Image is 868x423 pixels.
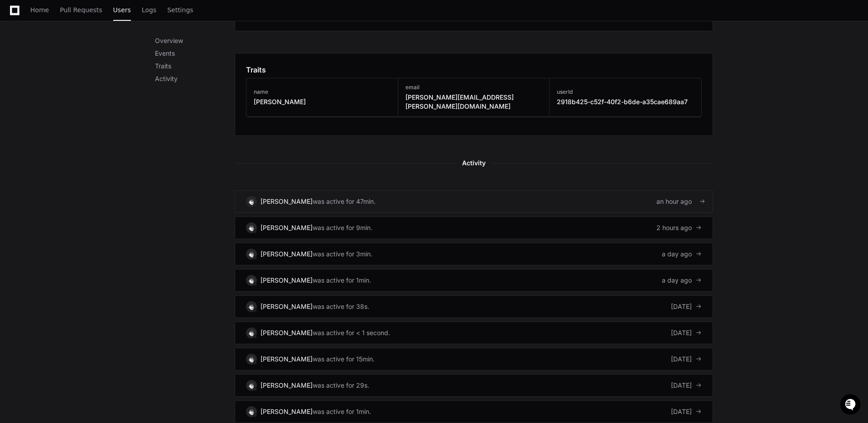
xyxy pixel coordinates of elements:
div: [PERSON_NAME] [260,223,313,232]
img: 7.svg [247,328,256,337]
span: Home [30,7,49,13]
button: See all [140,97,165,108]
a: [PERSON_NAME]was active for 15min.[DATE] [235,348,713,370]
a: [PERSON_NAME]was active for 9min.2 hours ago [235,216,713,239]
p: Traits [155,62,235,71]
div: [DATE] [671,355,702,364]
div: [PERSON_NAME] [260,302,313,311]
img: 7.svg [247,355,256,363]
img: 7.svg [247,197,256,206]
a: [PERSON_NAME]was active for 29s.[DATE] [235,374,713,397]
button: Start new chat [154,70,165,81]
div: [PERSON_NAME] [260,197,313,206]
div: was active for 1min. [313,407,371,416]
span: [PERSON_NAME] [28,121,73,129]
div: a day ago [662,276,702,285]
div: [DATE] [671,407,702,416]
h3: [PERSON_NAME][EMAIL_ADDRESS][PERSON_NAME][DOMAIN_NAME] [405,93,542,111]
h3: userId [557,88,688,96]
span: • [75,121,78,129]
img: 7.svg [247,302,256,311]
div: We're available if you need us! [41,77,125,84]
div: 2 hours ago [656,223,702,232]
span: Pylon [90,142,110,149]
img: 1736555170064-99ba0984-63c1-480f-8ee9-699278ef63ed [18,122,25,129]
div: [PERSON_NAME] [260,407,313,416]
div: was active for < 1 second. [313,328,390,337]
div: was active for 1min. [313,276,371,285]
span: Logs [142,7,156,13]
div: [PERSON_NAME] [260,276,313,285]
div: [DATE] [671,302,702,311]
app-pz-page-link-header: Traits [246,64,702,75]
span: Settings [167,7,193,13]
div: was active for 3min. [313,250,372,259]
div: [PERSON_NAME] [260,328,313,337]
img: 7.svg [247,276,256,284]
h3: [PERSON_NAME] [254,97,306,106]
div: Welcome [9,36,165,51]
img: 7.svg [247,250,256,258]
div: [DATE] [671,328,702,337]
img: 7.svg [247,381,256,389]
span: Activity [457,158,491,168]
img: 7.svg [247,223,256,232]
img: PlayerZero [9,9,27,27]
div: [DATE] [671,381,702,390]
img: 7.svg [247,407,256,416]
a: [PERSON_NAME]was active for < 1 second.[DATE] [235,322,713,344]
div: a day ago [662,250,702,259]
img: 1736555170064-99ba0984-63c1-480f-8ee9-699278ef63ed [9,67,25,84]
span: Users [113,7,131,13]
span: [DATE] [80,121,99,129]
div: was active for 29s. [313,381,369,390]
img: Robert Klasen [9,113,24,134]
a: [PERSON_NAME]was active for 1min.[DATE] [235,400,713,423]
div: [PERSON_NAME] [260,381,313,390]
h3: name [254,88,306,96]
div: was active for 9min. [313,223,372,232]
a: Powered byPylon [64,141,110,149]
div: was active for 47min. [313,197,376,206]
p: Activity [155,74,235,83]
img: 8294786374016_798e290d9caffa94fd1d_72.jpg [19,67,35,84]
p: Overview [155,36,235,45]
a: [PERSON_NAME]was active for 38s.[DATE] [235,295,713,318]
h1: Traits [246,64,266,75]
iframe: Open customer support [839,393,863,418]
h3: email [405,84,542,91]
div: was active for 15min. [313,355,375,364]
a: [PERSON_NAME]was active for 47min.an hour ago [235,190,713,213]
div: [PERSON_NAME] [260,250,313,259]
div: an hour ago [656,197,702,206]
div: Start new chat [41,67,149,77]
a: [PERSON_NAME]was active for 1min.a day ago [235,269,713,292]
span: Pull Requests [60,7,102,13]
div: was active for 38s. [313,302,369,311]
h3: 2918b425-c52f-40f2-b6de-a35cae689aa7 [557,97,688,106]
a: [PERSON_NAME]was active for 3min.a day ago [235,243,713,265]
div: [PERSON_NAME] [260,355,313,364]
p: Events [155,49,235,58]
div: Past conversations [9,99,58,106]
